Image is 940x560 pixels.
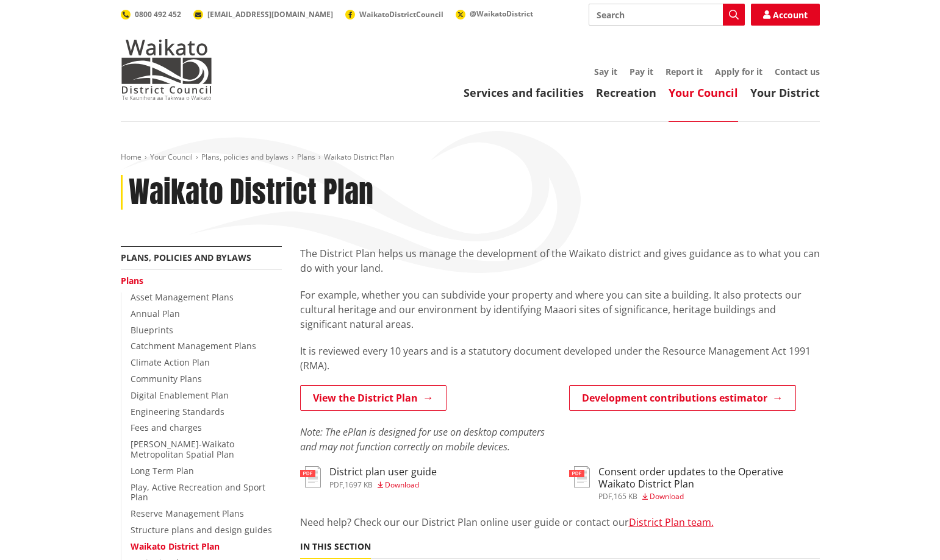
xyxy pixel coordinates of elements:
[385,480,419,490] span: Download
[121,152,142,162] a: Home
[345,480,373,490] span: 1697 KB
[569,385,796,411] a: Development contributions estimator
[121,252,251,263] a: Plans, policies and bylaws
[650,491,684,502] span: Download
[121,275,143,286] a: Plans
[300,542,371,552] h5: In this section
[300,466,321,487] img: document-pdf.svg
[329,481,437,489] div: ,
[131,356,210,368] a: Climate Action Plan
[207,9,333,19] span: [EMAIL_ADDRESS][DOMAIN_NAME]
[131,524,272,536] a: Structure plans and design guides
[121,9,181,19] a: 0800 492 452
[300,288,820,331] p: For example, whether you can subdivide your property and where you can site a building. It also p...
[131,291,234,303] a: Asset Management Plans
[193,9,333,19] a: [EMAIL_ADDRESS][DOMAIN_NAME]
[630,66,653,77] a: Pay it
[345,9,443,19] a: WaikatoDistrictCouncil
[750,85,820,100] a: Your District
[666,66,703,77] a: Report it
[300,344,820,373] p: It is reviewed every 10 years and is a statutory document developed under the Resource Management...
[121,39,212,100] img: Waikato District Council - Te Kaunihera aa Takiwaa o Waikato
[131,465,194,477] a: Long Term Plan
[131,389,229,401] a: Digital Enablement Plan
[300,385,447,411] a: View the District Plan
[470,9,533,19] span: @WaikatoDistrict
[131,438,234,460] a: [PERSON_NAME]-Waikato Metropolitan Spatial Plan
[598,491,612,502] span: pdf
[596,85,656,100] a: Recreation
[329,480,343,490] span: pdf
[464,85,584,100] a: Services and facilities
[131,406,224,417] a: Engineering Standards
[300,466,437,488] a: District plan user guide pdf,1697 KB Download
[131,541,220,552] a: Waikato District Plan
[775,66,820,77] a: Contact us
[589,4,745,26] input: Search input
[629,516,714,529] a: District Plan team.
[598,466,820,489] h3: Consent order updates to the Operative Waikato District Plan
[359,9,443,19] span: WaikatoDistrictCouncil
[150,152,193,162] a: Your Council
[598,493,820,500] div: ,
[131,308,180,319] a: Annual Plan
[300,246,820,275] p: The District Plan helps us manage the development of the Waikato district and gives guidance as t...
[201,152,289,162] a: Plans, policies and bylaws
[614,491,637,502] span: 165 KB
[135,9,181,19] span: 0800 492 452
[297,152,315,162] a: Plans
[715,66,762,77] a: Apply for it
[569,466,590,487] img: document-pdf.svg
[131,422,202,433] a: Fees and charges
[669,85,738,100] a: Your Council
[129,175,373,210] h1: Waikato District Plan
[131,340,256,352] a: Catchment Management Plans
[329,466,437,478] h3: District plan user guide
[324,152,394,162] span: Waikato District Plan
[300,425,545,453] em: Note: The ePlan is designed for use on desktop computers and may not function correctly on mobile...
[594,66,617,77] a: Say it
[456,9,533,19] a: @WaikatoDistrict
[131,508,244,519] a: Reserve Management Plans
[131,324,173,336] a: Blueprints
[131,481,265,503] a: Play, Active Recreation and Sport Plan
[121,152,820,163] nav: breadcrumb
[300,515,820,530] p: Need help? Check our our District Plan online user guide or contact our
[751,4,820,26] a: Account
[569,466,820,500] a: Consent order updates to the Operative Waikato District Plan pdf,165 KB Download
[131,373,202,385] a: Community Plans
